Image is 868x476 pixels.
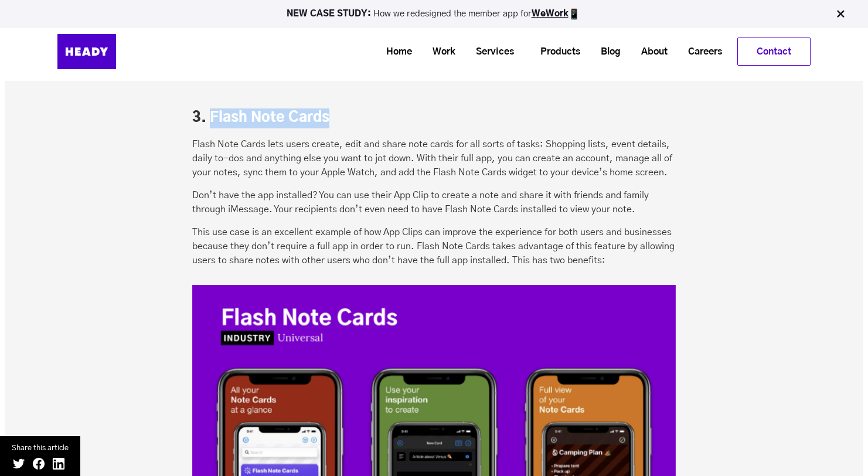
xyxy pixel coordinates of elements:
a: WeWork [532,9,569,18]
img: Heady_Logo_Web-01 (1) [57,34,116,69]
p: Don’t have the app installed? You can use their App Clip to create a note and share it with frien... [192,188,676,216]
img: Close Bar [835,8,846,20]
a: Careers [673,41,728,63]
small: Share this article [12,442,69,454]
a: Products [526,41,586,63]
a: Work [418,41,461,63]
img: app emoji [569,8,580,20]
a: Blog [586,41,627,63]
h3: 3. Flash Note Cards [192,108,676,128]
strong: NEW CASE STUDY: [287,9,373,18]
a: Home [372,41,418,63]
a: Contact [738,38,810,65]
a: About [627,41,673,63]
p: How we redesigned the member app for [5,8,863,20]
p: This use case is an excellent example of how App Clips can improve the experience for both users ... [192,225,676,267]
div: Navigation Menu [145,38,811,66]
p: Flash Note Cards lets users create, edit and share note cards for all sorts of tasks: Shopping li... [192,137,676,179]
a: Services [461,41,520,63]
